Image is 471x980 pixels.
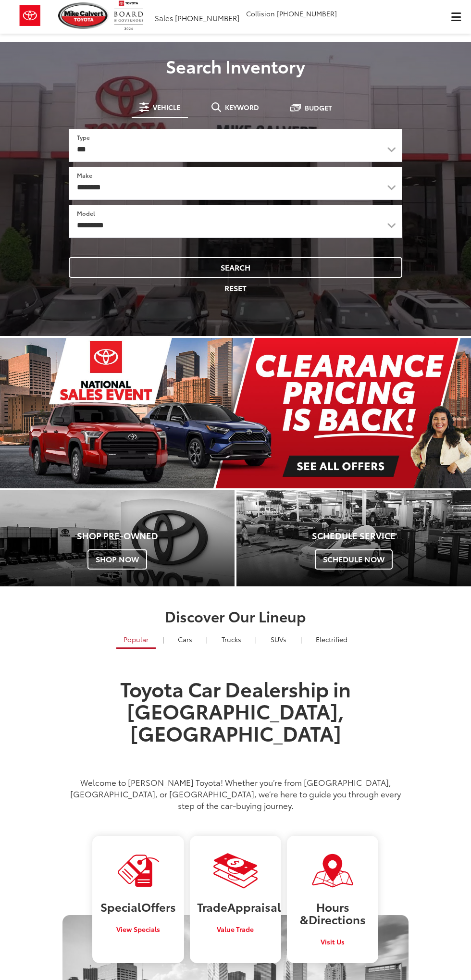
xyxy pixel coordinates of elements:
li: | [253,634,259,644]
h3: Special Offers [99,900,176,913]
span: Visit Us [321,937,345,946]
a: Trucks [214,631,248,647]
img: Visit Our Dealership [213,853,258,889]
label: Type [77,133,90,141]
button: Search [69,257,402,278]
a: TradeAppraisal Value Trade [190,836,281,964]
a: Cars [171,631,199,647]
li: | [298,634,304,644]
img: Visit Our Dealership [116,853,161,889]
h3: Search Inventory [7,56,464,75]
a: Electrified [309,631,355,647]
p: Welcome to [PERSON_NAME] Toyota! Whether you’re from [GEOGRAPHIC_DATA], [GEOGRAPHIC_DATA], or [GE... [62,776,409,811]
img: Visit Our Dealership [310,853,355,889]
label: Make [77,171,92,179]
label: Model [77,209,95,217]
span: Budget [305,104,332,111]
li: | [204,634,210,644]
span: Keyword [225,104,259,111]
button: Reset [69,278,402,298]
span: View Specials [116,924,160,934]
li: | [160,634,166,644]
span: Vehicle [153,104,180,111]
h2: Discover Our Lineup [62,608,409,624]
h3: Hours & Directions [294,900,371,926]
span: Shop Now [87,549,147,570]
a: SpecialOffers View Specials [92,836,184,964]
img: Mike Calvert Toyota [58,2,109,29]
h4: Schedule Service [244,531,464,541]
span: [PHONE_NUMBER] [175,12,239,23]
a: Popular [116,631,156,649]
h1: Toyota Car Dealership in [GEOGRAPHIC_DATA], [GEOGRAPHIC_DATA] [62,677,409,766]
h4: Shop Pre-Owned [7,531,227,541]
a: Hours &Directions Visit Us [287,836,378,964]
h3: Trade Appraisal [197,900,274,913]
div: Toyota [236,490,471,586]
a: Schedule Service Schedule Now [236,490,471,586]
span: Collision [246,9,275,18]
span: Schedule Now [315,549,393,570]
span: [PHONE_NUMBER] [277,9,337,18]
span: Value Trade [217,924,254,934]
a: SUVs [263,631,294,647]
span: Sales [155,12,173,23]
